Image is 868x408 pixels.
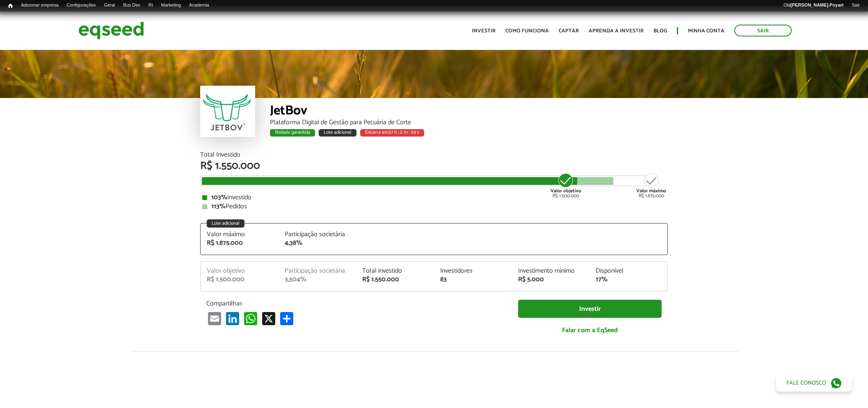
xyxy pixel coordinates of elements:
a: WhatsApp [242,312,259,325]
div: Investido [202,194,666,201]
a: Configurações [63,2,100,9]
a: Adicionar empresa [17,2,63,9]
div: 83 [440,276,506,283]
a: Marketing [157,2,185,9]
div: 3,504% [285,276,350,283]
a: Minha conta [688,28,724,34]
a: Sair [734,25,792,36]
div: Participação societária [285,231,350,238]
a: RI [144,2,157,9]
div: Valor máximo [207,231,272,238]
a: X [260,312,277,325]
strong: 103% [211,192,227,203]
div: Disponível [596,268,661,274]
div: Lote adicional [207,219,244,228]
div: Rodada garantida [270,129,315,137]
strong: [PERSON_NAME].Poyart [790,2,843,7]
strong: Valor objetivo [550,187,581,195]
a: Falar com a EqSeed [518,322,662,339]
a: Início [4,2,17,10]
div: R$ 1.500.000 [550,172,581,198]
a: Captar [559,28,579,34]
div: Total investido [362,268,428,274]
div: R$ 1.875.000 [207,240,272,246]
div: Valor objetivo [207,268,272,274]
div: R$ 1.875.000 [636,172,666,198]
div: R$ 1.550.000 [362,276,428,283]
a: Blog [653,28,667,34]
a: Investir [472,28,496,34]
a: LinkedIn [224,312,241,325]
div: Plataforma Digital de Gestão para Pecuária de Corte [270,119,668,126]
a: Compartilhar [279,312,295,325]
div: Pedidos [202,203,666,210]
div: R$ 5.000 [518,276,584,283]
div: Participação societária [285,268,350,274]
span: Início [8,3,13,9]
a: Sair [847,2,864,9]
div: R$ 1.500.000 [207,276,272,283]
div: JetBov [270,104,668,119]
a: Fale conosco [776,374,852,392]
a: Investir [518,300,662,318]
a: Aprenda a investir [589,28,644,34]
a: Email [206,312,223,325]
a: Academia [185,2,213,9]
p: Compartilhar: [206,300,506,308]
a: Geral [100,2,119,9]
strong: Valor máximo [636,187,666,195]
div: Total Investido [200,152,668,158]
a: Como funciona [505,28,549,34]
strong: 113% [211,201,226,212]
div: Investimento mínimo [518,268,584,274]
div: Investidores [440,268,506,274]
img: EqSeed [78,20,144,41]
span: 37 h : 2 m : 29 s [388,128,419,136]
div: R$ 1.550.000 [200,161,668,171]
div: 4,38% [285,240,350,246]
div: 17% [596,276,661,283]
a: Bus Dev [119,2,144,9]
a: Olá[PERSON_NAME].Poyart [779,2,848,9]
div: Encerra em [360,129,424,137]
div: Lote adicional [319,129,356,137]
